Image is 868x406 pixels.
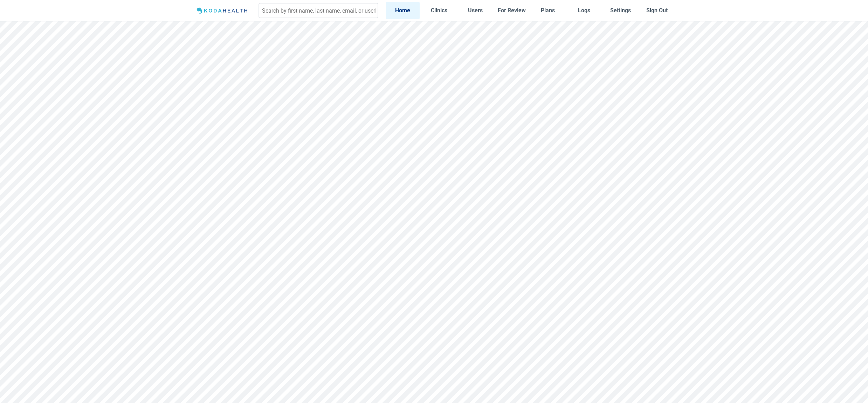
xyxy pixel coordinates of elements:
[604,2,638,19] a: Settings
[259,3,378,18] input: Search by first name, last name, email, or userId
[531,2,565,19] a: Plans
[495,2,529,19] a: For Review
[459,2,492,19] a: Users
[194,6,251,15] img: Logo
[567,2,601,19] a: Logs
[640,2,674,19] button: Sign Out
[422,2,456,19] a: Clinics
[386,2,420,19] a: Home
